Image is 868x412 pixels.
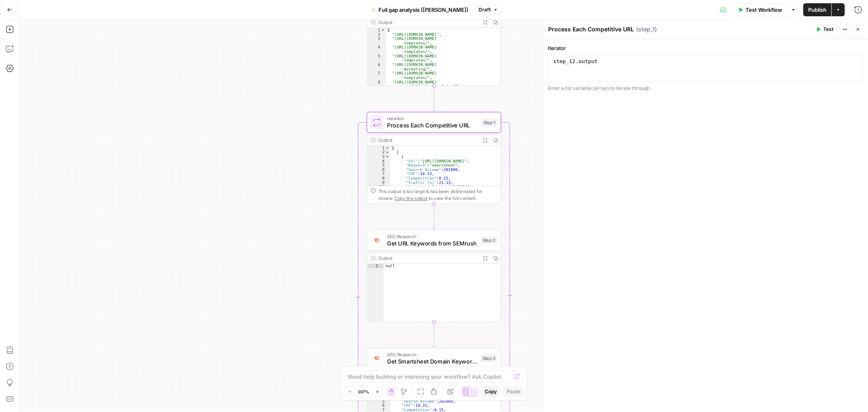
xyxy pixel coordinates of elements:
[636,25,657,33] span: ( step_1 )
[367,163,390,168] div: 5
[481,237,497,244] div: Step 2
[385,154,390,159] span: Toggle code folding, rows 3 through 13
[367,112,501,204] div: IterationProcess Each Competitive URLStep 1Output[ [ { "Url":"[URL][DOMAIN_NAME]", "Keyword":"sma...
[548,85,863,92] div: Enter a list variable (array) to iterate through
[367,146,390,150] div: 1
[367,264,383,268] div: 1
[387,115,478,122] span: Iteration
[367,403,390,408] div: 6
[367,159,390,163] div: 4
[367,63,386,71] div: 6
[481,386,500,397] button: Copy
[367,150,390,155] div: 2
[433,86,435,111] g: Edge from step_12 to step_1
[378,137,477,144] div: Output
[367,180,390,185] div: 9
[367,399,390,403] div: 5
[485,388,497,395] span: Copy
[367,54,386,62] div: 5
[367,71,386,80] div: 7
[387,121,478,129] span: Process Each Competitive URL
[367,172,390,176] div: 7
[433,204,435,229] g: Edge from step_1 to step_2
[367,185,390,189] div: 10
[372,355,381,362] img: p4kt2d9mz0di8532fmfgvfq6uqa0
[387,357,477,366] span: Get Smartsheet Domain Keywords
[823,26,833,33] span: Test
[479,6,491,13] span: Draft
[395,196,428,201] span: Copy the output
[380,28,385,32] span: Toggle code folding, rows 1 through 12
[433,322,435,347] g: Edge from step_2 to step_3
[378,188,497,202] div: This output is too large & has been abbreviated for review. to view the full content.
[482,118,497,126] div: Step 1
[385,146,390,150] span: Toggle code folding, rows 1 through 1819
[367,32,386,37] div: 2
[387,351,477,358] span: SEO Research
[367,28,386,32] div: 1
[812,24,837,35] button: Test
[367,37,386,45] div: 3
[746,6,782,14] span: Test Workflow
[367,176,390,181] div: 8
[366,3,473,16] button: Full gap analysis ([PERSON_NAME])
[503,386,523,397] button: Paste
[507,388,520,395] span: Paste
[548,25,634,33] textarea: Process Each Competitive URL
[367,230,501,322] div: SEO ResearchGet URL Keywords from SEMrushStep 2Outputnull
[387,239,477,248] span: Get URL Keywords from SEMrush
[733,3,787,16] button: Test Workflow
[808,6,826,14] span: Publish
[481,354,497,362] div: Step 3
[367,80,386,88] div: 8
[367,167,390,172] div: 6
[367,45,386,54] div: 4
[378,254,477,261] div: Output
[475,4,502,15] button: Draft
[367,154,390,159] div: 3
[387,233,477,240] span: SEO Research
[358,388,370,395] span: 107%
[548,44,863,52] label: Iterator
[378,6,468,14] span: Full gap analysis ([PERSON_NAME])
[372,237,381,244] img: ey5lt04xp3nqzrimtu8q5fsyor3u
[803,3,831,16] button: Publish
[367,408,390,412] div: 7
[385,150,390,155] span: Toggle code folding, rows 2 through 1818
[378,19,477,26] div: Output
